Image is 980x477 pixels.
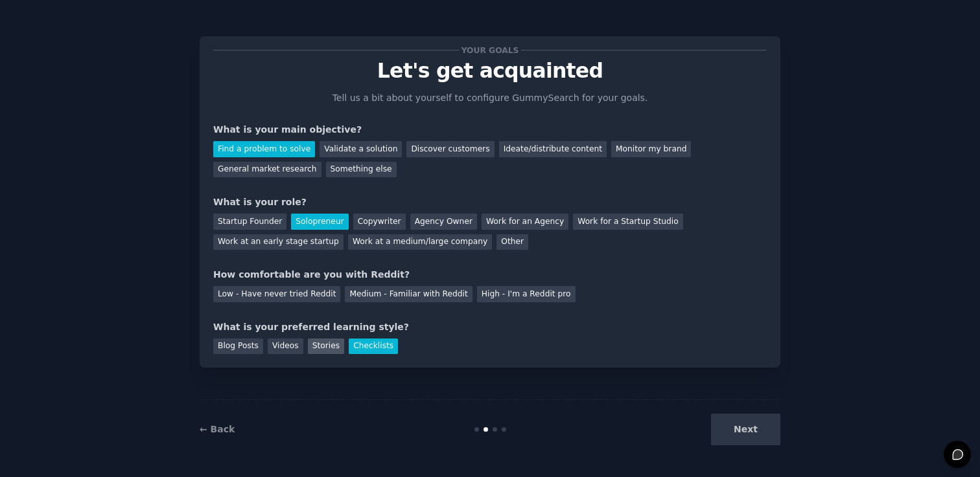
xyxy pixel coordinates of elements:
div: Low - Have never tried Reddit [213,286,340,302]
p: Tell us a bit about yourself to configure GummySearch for your goals. [327,91,653,105]
div: Other [496,234,528,250]
div: Find a problem to solve [213,141,315,157]
div: What is your role? [213,195,767,209]
div: Something else [326,162,397,178]
div: Work at an early stage startup [213,234,344,250]
p: Let's get acquainted [213,60,767,82]
div: Videos [268,338,303,355]
div: What is your main objective? [213,123,767,137]
div: High - I'm a Reddit pro [477,286,576,302]
div: Discover customers [406,141,494,157]
div: Work for an Agency [482,214,568,230]
div: Work for a Startup Studio [573,214,682,230]
div: General market research [213,162,321,178]
div: How comfortable are you with Reddit? [213,268,767,282]
div: Stories [308,338,344,355]
div: Copywriter [353,214,406,230]
div: Ideate/distribute content [499,141,607,157]
div: Startup Founder [213,214,286,230]
a: ← Back [200,424,235,434]
span: Your goals [459,43,521,57]
div: Agency Owner [410,214,477,230]
div: Monitor my brand [611,141,691,157]
div: Validate a solution [320,141,402,157]
div: Checklists [349,338,398,355]
div: Solopreneur [291,214,348,230]
div: Blog Posts [213,338,263,355]
div: Work at a medium/large company [348,234,492,250]
div: What is your preferred learning style? [213,320,767,334]
div: Medium - Familiar with Reddit [345,286,472,302]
